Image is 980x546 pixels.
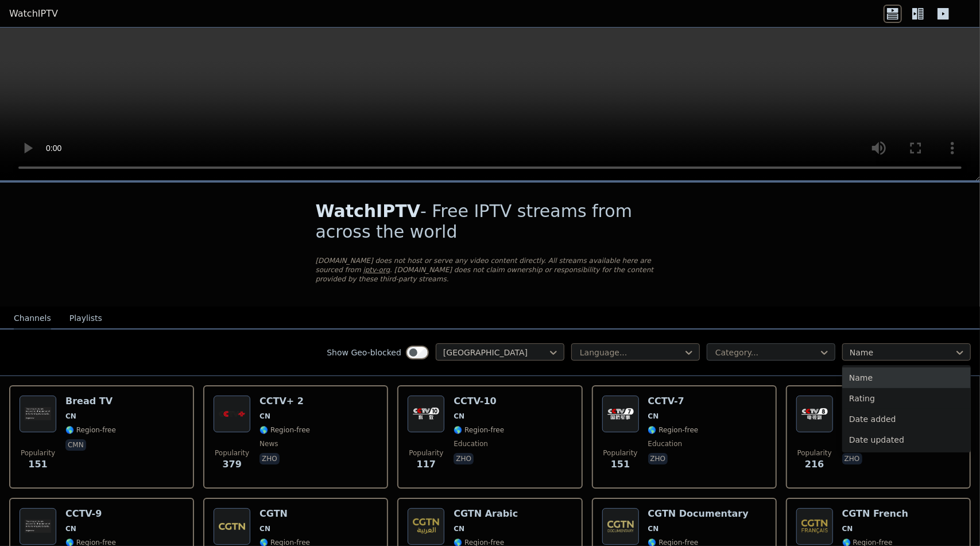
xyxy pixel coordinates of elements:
p: [DOMAIN_NAME] does not host or serve any video content directly. All streams available here are s... [316,256,665,284]
a: WatchIPTV [9,7,58,21]
h6: CGTN [259,508,378,520]
button: Channels [14,308,51,330]
span: 🌎 Region-free [65,425,116,435]
h6: CCTV-7 [648,396,699,407]
span: CN [259,412,270,421]
span: education [648,439,683,448]
span: CN [648,524,659,533]
span: 🌎 Region-free [259,425,310,435]
span: Popularity [603,448,638,458]
span: CN [259,524,270,533]
img: CGTN French [796,508,833,545]
span: Popularity [21,448,55,458]
img: Bread TV [20,396,56,432]
h6: CGTN Arabic [454,508,572,520]
p: cmn [65,439,86,451]
div: Date updated [842,429,971,450]
span: Popularity [409,448,443,458]
span: 🌎 Region-free [648,425,699,435]
p: zho [648,453,668,464]
img: CCTV-7 [602,396,639,432]
span: 216 [805,458,824,471]
h6: CGTN French [842,508,960,520]
p: zho [259,453,280,464]
h6: CGTN Documentary [648,508,766,520]
span: education [454,439,488,448]
h6: CCTV-9 [65,508,116,520]
div: Name [842,367,971,388]
h6: Bread TV [65,396,116,407]
span: CN [454,412,464,421]
label: Show Geo-blocked [327,347,401,358]
img: CGTN Documentary [602,508,639,545]
img: CCTV-10 [408,396,444,432]
p: zho [454,453,474,464]
h1: - Free IPTV streams from across the world [316,201,665,242]
span: CN [648,412,659,421]
span: WatchIPTV [316,201,421,221]
span: CN [842,524,853,533]
span: 151 [28,458,47,471]
span: 379 [222,458,241,471]
img: CCTV-8 [796,396,833,432]
h6: CCTV-10 [454,396,504,407]
img: CCTV+ 2 [214,396,250,432]
div: Date added [842,409,971,429]
img: CCTV-9 [20,508,56,545]
span: news [259,439,278,448]
span: CN [65,412,76,421]
div: Rating [842,388,971,409]
img: CGTN Arabic [408,508,444,545]
h6: CCTV+ 2 [259,396,310,407]
span: Popularity [797,448,832,458]
a: iptv-org [363,266,390,274]
span: Popularity [215,448,249,458]
img: CGTN [214,508,250,545]
p: zho [842,453,862,464]
span: 🌎 Region-free [454,425,504,435]
span: CN [454,524,464,533]
button: Playlists [69,308,102,330]
span: 117 [417,458,436,471]
span: CN [65,524,76,533]
span: 151 [611,458,630,471]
